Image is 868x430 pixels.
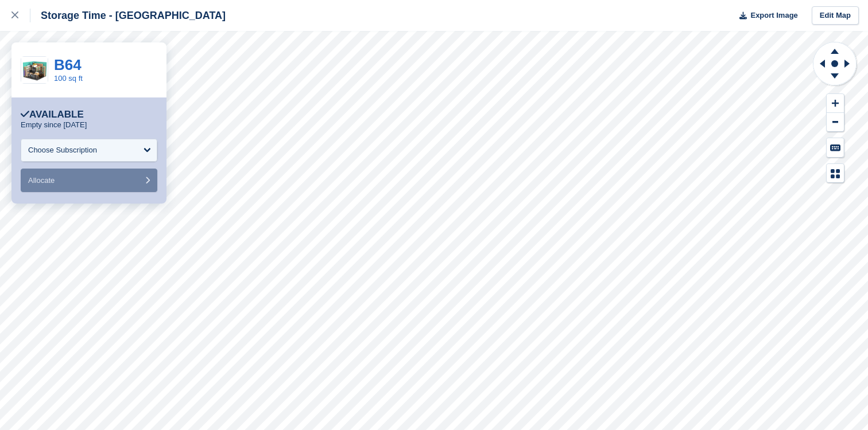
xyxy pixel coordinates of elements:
[827,94,844,113] button: Zoom In
[827,164,844,183] button: Map Legend
[54,74,83,83] a: 100 sq ft
[827,113,844,132] button: Zoom Out
[28,144,97,156] div: Choose Subscription
[30,9,226,22] div: Storage Time - [GEOGRAPHIC_DATA]
[21,57,48,83] img: 100ft.jpg
[21,120,87,130] p: Empty since [DATE]
[827,138,844,157] button: Keyboard Shortcuts
[21,169,157,192] button: Allocate
[28,176,55,185] span: Allocate
[750,10,797,21] span: Export Image
[54,56,82,73] a: B64
[733,6,798,25] button: Export Image
[21,109,84,120] div: Available
[812,6,859,25] a: Edit Map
